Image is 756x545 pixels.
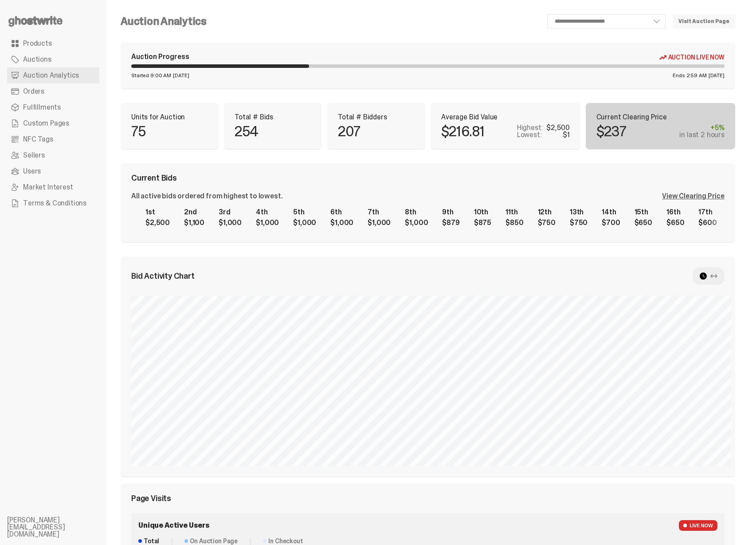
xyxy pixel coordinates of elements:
p: $237 [596,124,627,138]
span: Ends 2:59 AM [673,73,707,78]
div: 11th [505,209,523,216]
div: $650 [666,219,684,226]
div: $600 [698,219,717,226]
div: $2,500 [546,124,569,131]
div: 12th [538,209,556,216]
div: $1,000 [256,219,279,226]
div: 4th [256,209,279,216]
div: $879 [442,219,459,226]
div: Auction Progress [131,53,189,61]
li: [PERSON_NAME][EMAIL_ADDRESS][DOMAIN_NAME] [7,517,114,538]
span: Auctions [23,56,51,63]
span: Auction Live Now [668,54,725,61]
div: 16th [666,209,684,216]
span: Started 9:00 AM [131,73,171,78]
p: Total # Bids [235,114,311,121]
div: $750 [570,219,588,226]
a: Terms & Conditions [7,195,99,211]
div: 17th [698,209,717,216]
div: $1,000 [368,219,391,226]
div: 15th [635,209,652,216]
div: $700 [602,219,620,226]
div: All active bids ordered from highest to lowest. [131,193,282,200]
div: View Clearing Price [662,193,725,200]
p: 254 [235,124,259,138]
p: 207 [338,124,360,138]
a: Auctions [7,51,99,67]
p: $216.81 [441,124,484,138]
span: Auction Analytics [23,72,79,79]
a: Orders [7,83,99,99]
a: Sellers [7,147,99,163]
p: Lowest: [517,131,542,138]
span: Unique Active Users [138,522,210,529]
div: $1,000 [219,219,242,226]
p: 75 [131,124,145,138]
div: 6th [330,209,353,216]
a: Fulfillments [7,99,99,115]
div: $1,000 [330,219,353,226]
div: $850 [505,219,523,226]
div: 8th [405,209,428,216]
span: Fulfillments [23,104,61,111]
div: $1 [563,131,570,138]
a: Products [7,36,99,51]
div: $650 [635,219,652,226]
span: Sellers [23,152,45,159]
a: Auction Analytics [7,67,99,83]
span: Current Bids [131,174,177,182]
a: Users [7,163,99,179]
a: NFC Tags [7,131,99,147]
div: 14th [602,209,620,216]
div: $750 [538,219,556,226]
p: Units for Auction [131,114,208,121]
div: $1,000 [293,219,316,226]
span: Bid Activity Chart [131,272,195,280]
div: 2nd [184,209,204,216]
dt: Total [138,538,159,544]
div: 7th [368,209,391,216]
dt: In Checkout [263,538,303,544]
div: 5th [293,209,316,216]
span: Market Interest [23,184,73,191]
div: $1,000 [405,219,428,226]
div: 13th [570,209,588,216]
p: Highest: [517,124,543,131]
div: 1st [145,209,170,216]
div: +5% [679,124,725,131]
div: in last 2 hours [679,131,725,138]
a: Market Interest [7,179,99,195]
span: Page Visits [131,494,171,502]
div: $875 [474,219,491,226]
span: Terms & Conditions [23,200,86,207]
a: Visit Auction Page [673,14,735,28]
span: Products [23,40,52,47]
span: NFC Tags [23,136,53,143]
div: $1,100 [184,219,204,226]
p: Current Clearing Price [596,114,725,121]
dt: On Auction Page [184,538,238,544]
span: LIVE NOW [679,520,717,531]
div: 3rd [219,209,242,216]
p: Average Bid Value [441,114,570,121]
a: Custom Pages [7,115,99,131]
span: Users [23,168,41,175]
div: $2,500 [145,219,170,226]
div: 10th [474,209,491,216]
span: Custom Pages [23,120,69,127]
span: [DATE] [173,73,189,78]
span: Orders [23,88,44,95]
p: Total # Bidders [338,114,415,121]
h4: Auction Analytics [121,16,207,27]
div: 9th [442,209,459,216]
span: [DATE] [709,73,725,78]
